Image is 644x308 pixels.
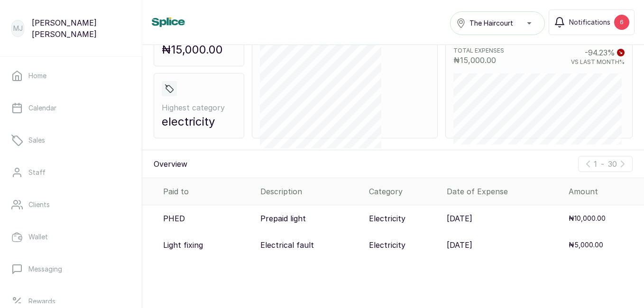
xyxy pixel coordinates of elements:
[260,186,361,197] div: Description
[549,9,635,35] button: Notifications6
[28,264,62,274] p: Messaging
[569,240,603,250] p: ₦5,000.00
[569,186,640,197] div: Amount
[453,54,504,66] p: ₦15,000.00
[28,232,48,242] p: Wallet
[447,186,561,197] div: Date of Expense
[28,103,56,113] p: Calendar
[154,158,187,170] p: Overview
[447,239,472,251] p: [DATE]
[162,102,236,113] p: Highest category
[8,191,134,218] a: Clients
[571,58,625,66] p: VS LAST MONTH%
[163,239,203,251] p: Light fixing
[8,127,134,154] a: Sales
[369,186,440,197] div: Category
[28,297,55,306] p: Rewards
[450,11,545,35] button: The Haircourt
[8,63,134,89] a: Home
[8,256,134,282] a: Messaging
[601,158,604,170] p: -
[569,18,610,27] span: Notifications
[13,24,23,33] p: MJ
[162,41,236,58] p: ₦15,000.00
[260,239,314,251] p: Electrical fault
[585,47,615,58] span: -94.23 %
[453,47,504,54] p: TOTAL EXPENSES
[369,239,405,251] p: Electricity
[569,214,606,223] p: ₦10,000.00
[608,158,617,170] p: 30
[8,159,134,186] a: Staff
[32,17,130,40] p: [PERSON_NAME] [PERSON_NAME]
[163,213,185,224] p: PHED
[28,168,46,177] p: Staff
[614,15,629,30] div: 6
[8,224,134,250] a: Wallet
[28,136,45,145] p: Sales
[369,213,405,224] p: Electricity
[162,113,236,130] p: electricity
[28,200,50,209] p: Clients
[447,213,472,224] p: [DATE]
[163,186,253,197] div: Paid to
[260,213,306,224] p: Prepaid light
[8,95,134,121] a: Calendar
[469,18,513,28] span: The Haircourt
[594,158,597,170] p: 1
[28,71,46,81] p: Home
